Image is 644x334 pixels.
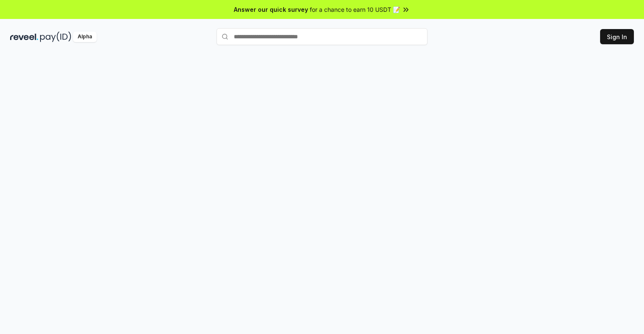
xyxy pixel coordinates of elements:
[73,32,97,42] div: Alpha
[310,5,400,14] span: for a chance to earn 10 USDT 📝
[600,29,634,44] button: Sign In
[10,32,38,42] img: reveel_dark
[234,5,308,14] span: Answer our quick survey
[40,32,71,42] img: pay_id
